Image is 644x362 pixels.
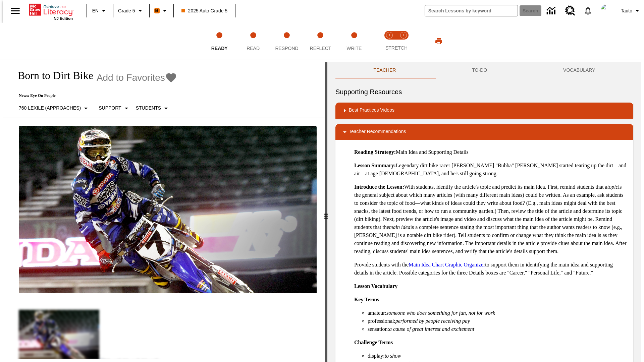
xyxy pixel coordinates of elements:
[525,62,633,78] button: VOCABULARY
[354,297,379,302] strong: Key Terms
[354,162,628,178] p: Legendary dirt bike racer [PERSON_NAME] "Bubba" [PERSON_NAME] started tearing up the dirt—and air...
[267,23,306,60] button: Respond step 3 of 5
[389,326,474,332] em: a cause of great interest and excitement
[97,72,165,83] span: Add to Favorites
[354,163,396,168] strong: Lesson Summary:
[543,2,561,20] a: Data Center
[115,5,147,17] button: Grade: Grade 5, Select a grade
[29,2,73,20] div: Home
[607,184,618,190] em: topic
[386,310,495,316] em: someone who does something for fun, not for work
[389,224,411,230] em: main idea
[368,309,628,317] li: amateur:
[301,23,340,60] button: Reflect step 4 of 5
[349,107,394,115] p: Best Practices Videos
[388,34,390,37] text: 1
[618,5,644,17] button: Profile/Settings
[354,340,393,345] strong: Challenge Terms
[19,105,81,112] p: 760 Lexile (Approaches)
[275,46,298,51] span: Respond
[335,23,374,60] button: Write step 5 of 5
[335,62,633,78] div: Instructional Panel Tabs
[428,35,449,47] button: Print
[233,23,272,60] button: Read step 2 of 5
[11,69,93,82] h1: Born to Dirt Bike
[152,5,171,17] button: Boost Class color is orange. Change class color
[434,62,525,78] button: TO-DO
[181,7,228,14] span: 2025 Auto Grade 5
[394,23,413,60] button: Stretch Respond step 2 of 2
[349,128,406,136] p: Teacher Recommendations
[346,46,362,51] span: Write
[118,7,135,14] span: Grade 5
[325,62,327,362] div: Press Enter or Spacebar and then press right and left arrow keys to move the slider
[310,46,331,51] span: Reflect
[354,184,404,190] strong: Introduce the Lesson:
[354,149,396,155] strong: Reading Strategy:
[200,23,239,60] button: Ready step 1 of 5
[247,46,260,51] span: Read
[561,2,579,20] a: Resource Center, Will open in new tab
[19,126,317,294] img: Motocross racer James Stewart flies through the air on his dirt bike.
[368,317,628,325] li: professional:
[5,1,25,21] button: Open side menu
[395,318,470,324] em: performed by people receiving pay
[16,102,93,114] button: Select Lexile, 760 Lexile (Approaches)
[136,105,161,112] p: Students
[354,148,628,156] p: Main Idea and Supporting Details
[621,7,632,14] span: Tauto
[425,5,518,16] input: search field
[11,93,177,98] p: News: Eye On People
[327,62,641,362] div: activity
[89,5,111,17] button: Language: EN, Select a language
[354,183,628,255] p: With students, identify the article's topic and predict its main idea. First, remind students tha...
[3,62,325,359] div: reading
[335,62,434,78] button: Teacher
[402,34,404,37] text: 2
[579,2,597,19] a: Notifications
[354,261,628,277] p: Provide students with the to support them in identifying the main idea and supporting details in ...
[96,102,133,114] button: Scaffolds, Support
[601,4,614,17] img: avatar image
[354,283,397,289] strong: Lesson Vocabulary
[380,23,399,60] button: Stretch Read step 1 of 2
[97,72,177,83] button: Add to Favorites - Born to Dirt Bike
[368,352,628,360] li: display:
[385,353,401,359] em: to show
[211,46,228,51] span: Ready
[597,2,618,19] button: Select a new avatar
[335,86,633,97] h6: Supporting Resources
[155,6,159,15] span: B
[335,124,633,140] div: Teacher Recommendations
[385,45,408,51] span: STRETCH
[54,16,73,20] span: NJ Edition
[409,262,485,267] a: Main Idea Chart Graphic Organizer
[99,105,121,112] p: Support
[92,7,99,14] span: EN
[335,103,633,119] div: Best Practices Videos
[133,102,173,114] button: Select Student
[368,325,628,333] li: sensation:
